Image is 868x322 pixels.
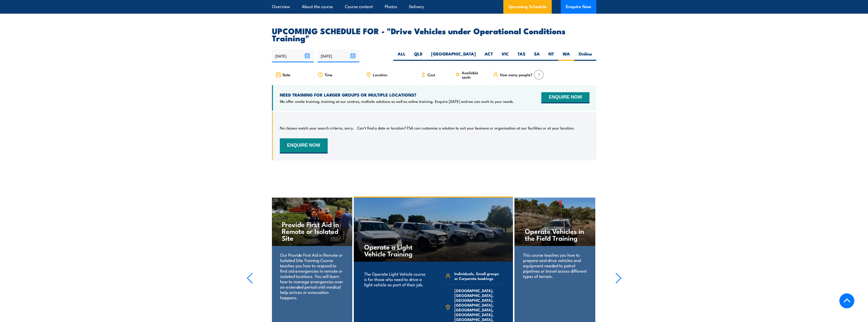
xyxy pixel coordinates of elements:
[427,51,480,61] label: [GEOGRAPHIC_DATA]
[541,92,589,103] button: ENQUIRE NOW
[544,51,558,61] label: NT
[280,252,344,300] p: Our Provide First Aid in Remote or Isolated Site Training Course teaches you how to respond to fi...
[410,51,427,61] label: QLD
[480,51,497,61] label: ACT
[272,27,596,41] h2: UPCOMING SCHEDULE FOR - "Drive Vehicles under Operational Conditions Training"
[393,51,410,61] label: ALL
[280,99,514,104] p: We offer onsite training, training at our centres, multisite solutions as well as online training...
[574,51,596,61] label: Online
[364,243,424,257] h4: Operate a Light Vehicle Training
[283,72,290,77] span: Date
[325,72,333,77] span: Time
[513,51,530,61] label: TAS
[357,125,575,130] p: Can’t find a date or location? FSA can customise a solution to suit your business or organisation...
[428,72,435,77] span: Cost
[272,49,314,62] input: From date
[454,271,503,281] span: Individuals, Small groups or Corporate bookings
[500,72,532,77] span: How many people?
[462,70,486,79] span: Available spots
[364,271,427,287] p: The Operate Light Vehicle course is for those who need to drive a light vehicle as part of their ...
[523,252,587,279] p: This course teaches you how to prepare and drive vehicles and equipment needed to patrol pipeline...
[497,51,513,61] label: VIC
[525,228,585,241] h4: Operate Vehicles in the Field Training
[530,51,544,61] label: SA
[558,51,574,61] label: WA
[280,138,328,154] button: ENQUIRE NOW
[280,92,514,98] h4: NEED TRAINING FOR LARGER GROUPS OR MULTIPLE LOCATIONS?
[373,72,387,77] span: Location
[282,221,342,241] h4: Provide First Aid in Remote or Isolated Site
[318,49,359,62] input: To date
[280,125,354,130] p: No classes match your search criteria, sorry.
